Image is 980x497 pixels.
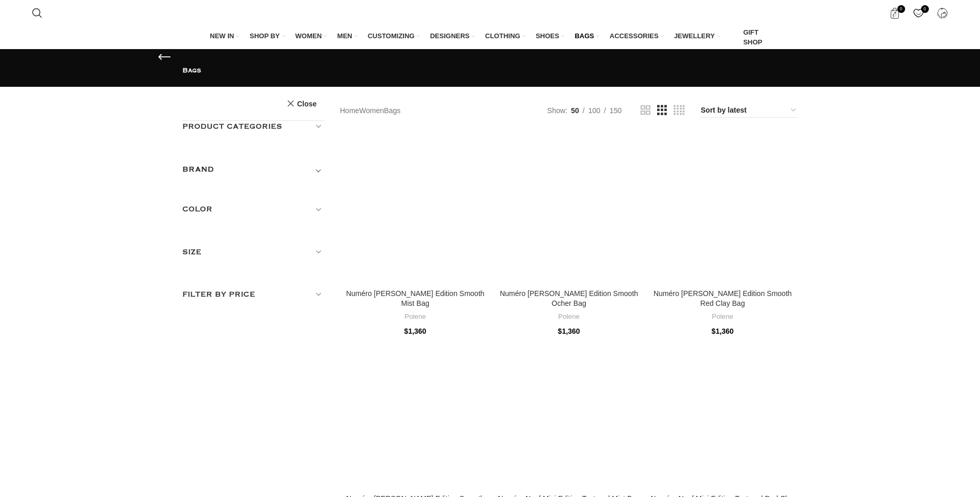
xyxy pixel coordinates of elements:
[182,246,325,258] h5: Size
[610,106,621,115] span: 150
[711,327,734,335] bdi: 1,360
[210,25,239,47] a: NEW IN
[657,104,667,117] a: Grid view 3
[585,105,604,116] a: 100
[182,164,214,175] h5: BRAND
[908,3,929,23] div: My Wishlist
[182,204,325,215] h5: Color
[337,25,357,47] a: MEN
[182,163,325,182] div: Toggle filter
[730,25,770,49] a: GIFT SHOP
[27,25,953,49] div: Main navigation
[485,25,525,47] a: CLOTHING
[485,32,520,41] span: CLOTHING
[674,25,720,47] a: JEWELLERY
[558,313,580,320] a: Polene
[182,289,325,300] h5: Filter by price
[571,106,579,115] span: 50
[404,327,408,335] span: $
[368,32,415,41] span: CUSTOMIZING
[558,327,562,335] span: $
[384,105,400,116] span: Bags
[606,105,625,116] a: 150
[547,105,567,116] span: Show
[500,289,638,308] a: Numéro [PERSON_NAME] Edition Smooth Ocher Bag
[536,32,559,41] span: SHOES
[295,25,327,47] a: WOMEN
[359,105,384,116] a: Women
[574,25,599,47] a: BAGS
[340,105,400,116] nav: Breadcrumb
[182,121,325,132] h5: Product categories
[157,50,172,65] a: Go back
[610,32,659,41] span: ACCESSORIES
[567,105,583,116] a: 50
[368,25,420,47] a: CUSTOMIZING
[897,5,905,13] span: 0
[641,104,650,117] a: Grid view 2
[536,25,565,47] a: SHOES
[711,327,715,335] span: $
[884,3,906,23] a: 0
[404,327,426,335] bdi: 1,360
[337,32,352,41] span: MEN
[346,289,485,308] a: Numéro [PERSON_NAME] Edition Smooth Mist Bag
[558,327,580,335] bdi: 1,360
[674,32,715,41] span: JEWELLERY
[588,106,600,115] span: 100
[430,32,470,41] span: DESIGNERS
[654,289,792,308] a: Numéro [PERSON_NAME] Edition Smooth Red Clay Bag
[574,32,594,41] span: BAGS
[610,25,664,47] a: ACCESSORIES
[287,97,317,110] a: Close
[712,313,733,320] a: Polene
[743,28,770,46] span: GIFT SHOP
[674,104,685,117] a: Grid view 4
[250,32,279,41] span: SHOP BY
[908,3,929,23] a: 0
[340,105,359,116] a: Home
[430,25,475,47] a: DESIGNERS
[27,3,48,23] a: Search
[730,33,740,42] img: GiftBag
[921,5,929,13] span: 0
[405,313,426,320] a: Polene
[210,32,234,41] span: NEW IN
[182,65,798,76] h1: Bags
[250,25,285,47] a: SHOP BY
[700,103,798,118] select: Shop order
[295,32,322,41] span: WOMEN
